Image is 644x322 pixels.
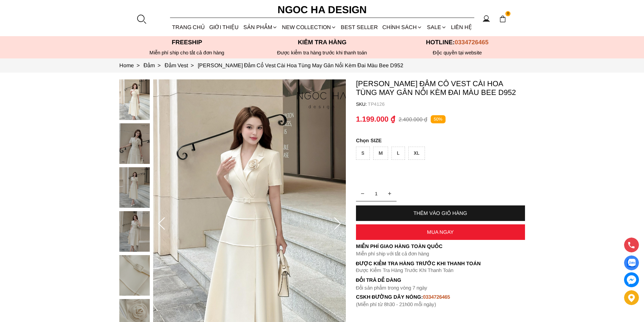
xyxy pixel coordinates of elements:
div: Chính sách [380,18,425,36]
div: XL [408,147,425,160]
font: 0334726465 [423,294,450,300]
div: L [391,147,405,160]
p: [PERSON_NAME] Đầm Cổ Vest Cài Hoa Tùng May Gân Nổi Kèm Đai Màu Bee D952 [356,79,525,97]
img: Display image [627,259,636,267]
h6: Đổi trả dễ dàng [356,277,525,283]
a: Link to Đầm [144,63,165,68]
img: img-CART-ICON-ksit0nf1 [499,15,506,23]
p: 1.199.000 ₫ [356,115,395,124]
div: M [373,147,388,160]
a: SALE [425,18,449,36]
a: Ngoc Ha Design [271,2,373,18]
div: THÊM VÀO GIỎ HÀNG [356,210,525,216]
a: Link to Đầm Vest [165,63,198,68]
a: BEST SELLER [339,18,380,36]
img: Louisa Dress_ Đầm Cổ Vest Cài Hoa Tùng May Gân Nổi Kèm Đai Màu Bee D952_mini_2 [119,167,150,208]
span: > [188,63,196,68]
span: > [134,63,142,68]
font: Miễn phí ship với tất cả đơn hàng [356,251,429,256]
h6: Độc quyền tại website [390,50,525,56]
a: TRANG CHỦ [170,18,207,36]
div: Miễn phí ship cho tất cả đơn hàng [119,50,255,56]
div: S [356,147,370,160]
a: Display image [624,255,639,270]
p: 2.400.000 ₫ [399,116,427,123]
img: Louisa Dress_ Đầm Cổ Vest Cài Hoa Tùng May Gân Nổi Kèm Đai Màu Bee D952_mini_1 [119,123,150,164]
a: LIÊN HỆ [449,18,474,36]
a: Link to Home [119,63,144,68]
font: Kiểm tra hàng [298,39,347,46]
a: NEW COLLECTION [280,18,338,36]
a: GIỚI THIỆU [207,18,241,36]
div: SẢN PHẨM [241,18,280,36]
p: Được kiểm tra hàng trước khi thanh toán [255,50,390,56]
span: 0 [505,11,511,17]
input: Quantity input [356,187,397,200]
p: Hotline: [390,39,525,46]
font: Đổi sản phẩm trong vòng 7 ngày [356,285,428,291]
p: Freeship [119,39,255,46]
a: messenger [624,272,639,287]
p: TP4126 [368,101,525,107]
font: (Miễn phí từ 8h30 - 21h00 mỗi ngày) [356,301,436,307]
img: Louisa Dress_ Đầm Cổ Vest Cài Hoa Tùng May Gân Nổi Kèm Đai Màu Bee D952_mini_4 [119,255,150,296]
div: MUA NGAY [356,229,525,235]
a: Link to Louisa Dress_ Đầm Cổ Vest Cài Hoa Tùng May Gân Nổi Kèm Đai Màu Bee D952 [198,63,403,68]
img: Louisa Dress_ Đầm Cổ Vest Cài Hoa Tùng May Gân Nổi Kèm Đai Màu Bee D952_mini_0 [119,79,150,120]
h6: SKU: [356,101,368,107]
p: SIZE [356,138,525,143]
p: Được Kiểm Tra Hàng Trước Khi Thanh Toán [356,261,525,267]
span: > [155,63,163,68]
font: Miễn phí giao hàng toàn quốc [356,243,443,249]
p: 50% [431,115,446,124]
img: Louisa Dress_ Đầm Cổ Vest Cài Hoa Tùng May Gân Nổi Kèm Đai Màu Bee D952_mini_3 [119,211,150,252]
p: Được Kiểm Tra Hàng Trước Khi Thanh Toán [356,267,525,273]
font: cskh đường dây nóng: [356,294,423,300]
span: 0334726465 [455,39,488,46]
